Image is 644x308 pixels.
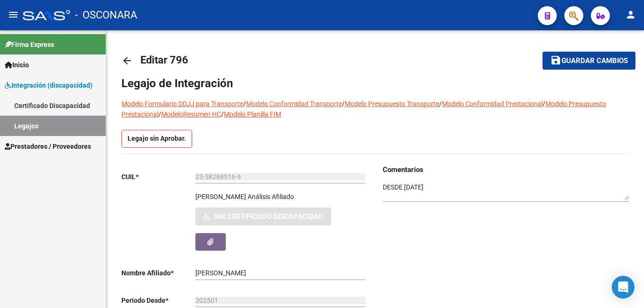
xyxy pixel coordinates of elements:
[121,55,133,66] mat-icon: arrow_back
[161,110,221,118] a: ModeloResumen HC
[383,164,629,175] h3: Comentarios
[140,54,188,66] span: Editar 796
[195,191,246,202] p: [PERSON_NAME]
[442,100,543,108] a: Modelo Conformidad Prestacional
[5,141,91,152] span: Prestadores / Proveedores
[625,9,636,20] mat-icon: person
[121,172,195,182] p: CUIL
[612,276,635,299] div: Open Intercom Messenger
[5,60,29,70] span: Inicio
[121,76,629,91] h1: Legajo de Integración
[5,39,54,50] span: Firma Express
[345,100,439,108] a: Modelo Presupuesto Transporte
[543,52,635,69] button: Guardar cambios
[121,295,195,306] p: Periodo Desde
[121,268,195,278] p: Nombre Afiliado
[121,100,243,108] a: Modelo Formulario DDJJ para Transporte
[121,130,192,148] p: Legajo sin Aprobar.
[214,213,323,221] span: Sin Certificado Discapacidad
[8,9,19,20] mat-icon: menu
[75,5,137,26] span: - OSCONARA
[5,80,92,91] span: Integración (discapacidad)
[224,110,281,118] a: Modelo Planilla FIM
[561,57,628,65] span: Guardar cambios
[195,208,331,225] button: Sin Certificado Discapacidad
[246,100,342,108] a: Modelo Conformidad Transporte
[248,191,294,202] div: Análisis Afiliado
[550,54,561,66] mat-icon: save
